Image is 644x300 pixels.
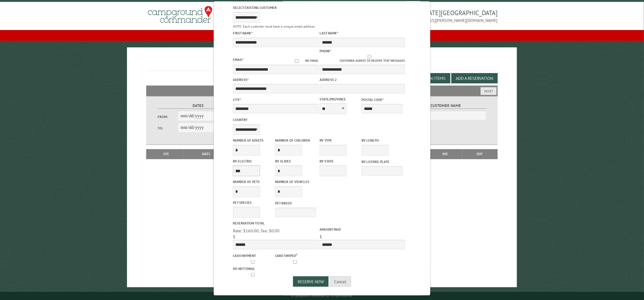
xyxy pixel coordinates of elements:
[158,103,239,109] label: Dates
[296,253,297,256] a: ?
[233,221,318,226] label: Reservation Total
[233,97,318,102] label: City
[481,87,497,95] button: Reset
[320,159,360,164] label: RV State
[320,31,405,36] label: Last Name
[233,200,274,205] label: Pet species
[362,97,402,102] label: Postal Code
[233,77,318,82] label: Address
[149,149,183,159] th: Site
[405,103,486,109] label: Customer Name
[275,179,316,184] label: Number of Vehicles
[233,266,274,271] label: Do not email
[275,138,316,143] label: Number of Children
[320,97,360,102] label: State/Province
[146,56,497,71] h1: Reservations
[429,149,462,159] th: Due
[233,24,315,29] small: NOTE: Each customer must have a unique email address.
[275,201,316,206] label: Pet breed
[362,138,402,143] label: RV Length
[320,227,405,232] label: Amount paid
[334,55,405,58] input: Customer agrees to receive text messages
[233,117,318,122] label: Country
[288,59,305,63] input: No email
[233,179,274,184] label: Number of Pets
[233,5,318,10] label: Select existing customer
[362,159,402,164] label: RV License Plate
[275,252,316,258] label: Card swiped
[291,294,353,298] small: © Campground Commander LLC. All rights reserved.
[233,138,274,143] label: Number of Adults
[233,159,274,164] label: RV Electric
[233,57,243,62] label: Email
[330,276,351,287] button: Cancel
[320,49,331,53] label: Phone
[233,31,318,36] label: First Name
[233,234,235,239] span: $
[462,149,498,159] th: Edit
[320,138,360,143] label: RV Type
[233,228,279,233] span: Rate: $160.00, Tax: $0.00
[146,86,497,96] h2: Filters
[184,149,229,159] th: Dates
[233,253,274,258] label: Cash payment
[320,234,322,239] span: $
[320,55,405,63] label: Customer agrees to receive text messages
[158,114,178,119] label: From:
[146,4,214,25] img: Campground Commander
[288,58,318,63] label: No email
[293,276,328,287] button: Reserve Now
[158,126,178,131] label: To:
[320,77,405,82] label: Address 2
[275,159,316,164] label: RV Slides
[451,73,498,83] button: Add a Reservation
